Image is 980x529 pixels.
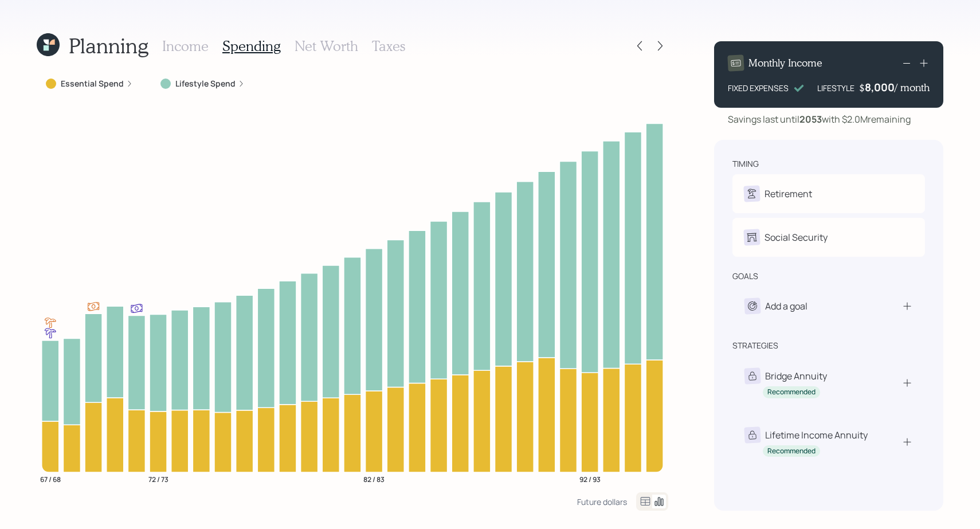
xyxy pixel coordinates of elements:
div: Savings last until with $2.0M remaining [728,112,911,126]
b: 2053 [799,113,822,126]
div: Social Security [765,230,828,244]
h1: Planning [69,33,148,58]
label: Essential Spend [61,78,124,89]
div: Recommended [767,387,816,397]
div: Add a goal [765,299,807,313]
tspan: 67 / 68 [40,474,61,484]
h3: Income [162,38,209,54]
h4: / month [895,81,930,94]
tspan: 72 / 73 [148,474,168,484]
div: strategies [732,340,778,351]
h3: Net Worth [295,38,358,54]
label: Lifestyle Spend [175,78,236,89]
div: Future dollars [577,496,627,507]
div: goals [732,271,758,282]
tspan: 92 / 93 [579,474,601,484]
div: Lifetime Income Annuity [765,428,868,442]
div: Retirement [765,187,812,201]
h4: $ [859,81,865,94]
h3: Spending [222,38,281,54]
h3: Taxes [372,38,405,54]
h4: Monthly Income [748,57,822,69]
div: FIXED EXPENSES [728,82,789,94]
div: Bridge Annuity [765,369,827,383]
div: 8,000 [865,80,895,94]
tspan: 82 / 83 [363,474,385,484]
div: Recommended [767,446,816,456]
div: timing [732,158,759,170]
div: LIFESTYLE [817,82,854,94]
